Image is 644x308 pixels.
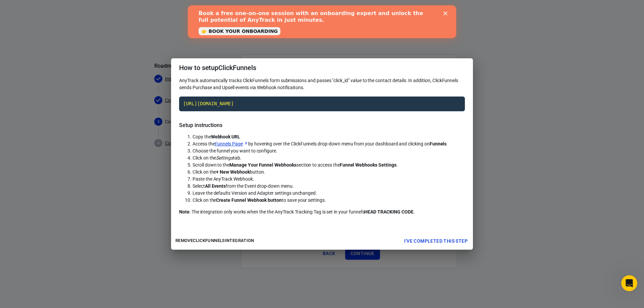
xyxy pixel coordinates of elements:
[216,197,282,203] strong: Create Funnel Webhook button
[179,122,465,129] h5: Setup instructions
[193,162,397,168] span: Scroll down to the section to access the .
[193,197,326,203] span: Click on the to save your settings.
[193,148,277,153] span: Choose the funnel you want to configure.
[229,162,297,168] strong: Manage Your Funnel Webhooks
[193,141,448,146] span: Access the by hovering over the ClickFunnels drop-down menu from your dashboard and clicking on .
[193,169,265,175] span: Click on the button.
[215,140,248,147] a: Funnels Page
[193,155,241,161] span: Click on the tab.
[430,141,447,146] strong: Funnels
[179,97,465,111] code: Click to copy
[193,176,254,182] span: Paste the AnyTrack Webhook.
[364,209,413,214] strong: HEAD TRACKING CODE
[179,208,465,215] p: : The integration only works when the the AnyTrack Tracking Tag is set in your funnel's .
[193,134,240,139] span: Copy the
[205,183,226,189] strong: All Events
[216,169,250,175] strong: + New Webhook
[256,6,262,10] div: Close
[211,134,240,139] strong: Webhook URL
[179,209,190,214] strong: Note
[401,235,470,247] button: I've completed this step
[193,190,317,196] span: Leave the defaults Version and Adapter settings unchanged.
[193,183,294,189] span: Select from the Event drop-down menu.
[171,58,473,77] h2: How to setup ClickFunnels
[340,162,396,168] strong: Funnel Webhooks Settings
[621,275,637,291] iframe: Intercom live chat
[188,5,456,38] iframe: Intercom live chat banner
[174,236,256,246] button: RemoveClickFunnelsintegration
[179,78,458,90] span: AnyTrack automatically tracks ClickFunnels form submissions and passes "click_id" value to the co...
[216,155,233,161] em: Settings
